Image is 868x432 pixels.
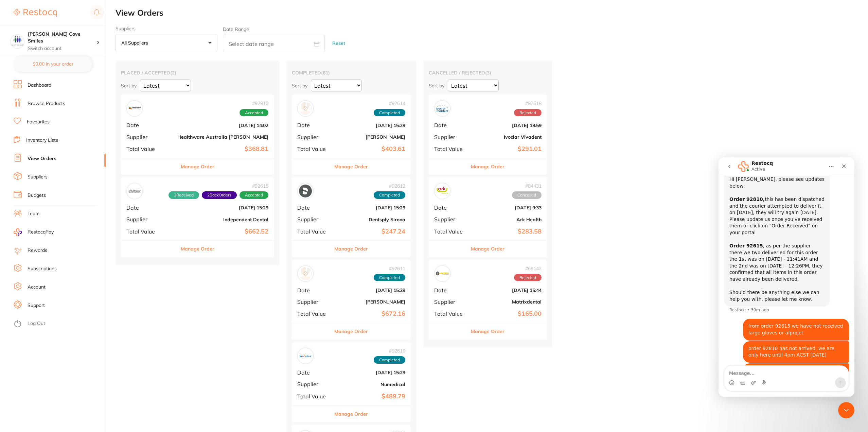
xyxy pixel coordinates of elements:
[374,109,405,117] span: Completed
[434,122,468,128] span: Date
[337,228,405,235] b: $247.24
[374,274,405,281] span: Completed
[21,223,27,228] button: Gif picker
[474,288,542,293] b: [DATE] 15:44
[126,228,172,235] span: Total Value
[474,145,542,153] b: $291.01
[514,266,542,271] span: # 69142
[14,318,104,329] button: Log Out
[719,157,854,397] iframe: Intercom live chat
[337,123,405,128] b: [DATE] 15:29
[374,266,405,271] span: # 92611
[28,174,48,180] a: Suppliers
[121,40,151,46] p: All suppliers
[116,26,217,31] label: Suppliers
[28,155,56,162] a: View Orders
[116,34,217,52] button: All suppliers
[512,183,542,189] span: # 84431
[28,284,46,291] a: Account
[292,83,307,89] p: Sort by
[337,382,405,387] b: Numedical
[128,185,141,197] img: Independent Dental
[28,320,45,327] a: Log Out
[299,102,312,115] img: Adam Dental
[28,247,47,254] a: Rewards
[297,216,332,222] span: Supplier
[297,381,332,387] span: Supplier
[337,299,405,305] b: [PERSON_NAME]
[126,134,172,140] span: Supplier
[299,267,312,280] img: Henry Schein Halas
[28,100,65,107] a: Browse Products
[337,310,405,317] b: $672.16
[434,216,468,222] span: Supplier
[177,205,268,210] b: [DATE] 15:29
[474,310,542,317] b: $165.00
[240,101,268,106] span: # 92810
[334,323,368,340] button: Manage Order
[181,241,214,257] button: Manage Order
[177,228,268,235] b: $662.52
[514,109,542,117] span: Rejected
[337,288,405,293] b: [DATE] 15:29
[121,177,274,257] div: Independent Dental#926153Received2BackOrdersAcceptedDate[DATE] 15:29SupplierIndependent DentalTot...
[14,9,57,17] img: Restocq Logo
[28,31,96,44] h4: Hallett Cove Smiles
[28,229,54,236] span: RestocqPay
[514,274,542,281] span: Rejected
[240,191,268,199] span: Accepted
[429,70,547,76] h2: cancelled / rejected ( 3 )
[28,45,96,52] p: Switch account
[297,287,332,293] span: Date
[374,101,405,106] span: # 92614
[429,83,444,89] p: Sort by
[297,299,332,305] span: Supplier
[471,158,504,175] button: Manage Order
[297,134,332,140] span: Supplier
[512,191,542,199] span: Cancelled
[28,210,39,217] a: Team
[330,34,347,52] button: Reset
[299,349,312,362] img: Numedical
[117,220,127,231] button: Send a message…
[471,323,504,340] button: Manage Order
[374,191,405,199] span: Completed
[337,205,405,210] b: [DATE] 15:29
[169,183,268,189] span: # 92615
[337,370,405,375] b: [DATE] 15:29
[474,205,542,210] b: [DATE] 9:33
[299,185,312,197] img: Dentsply Sirona
[474,134,542,140] b: Ivoclar Vivadent
[374,356,405,364] span: Completed
[337,217,405,222] b: Dentsply Sirona
[14,228,54,236] a: RestocqPay
[297,228,332,235] span: Total Value
[223,35,325,52] input: Select date range
[5,206,130,249] div: Sundeep says…
[297,311,332,317] span: Total Value
[436,102,449,115] img: Ivoclar Vivadent
[337,145,405,153] b: $403.61
[32,223,38,228] button: Upload attachment
[297,393,332,399] span: Total Value
[121,70,274,76] h2: placed / accepted ( 2 )
[126,122,172,128] span: Date
[337,393,405,400] b: $489.79
[297,369,332,376] span: Date
[474,299,542,305] b: Matrixdental
[11,35,24,48] img: Hallett Cove Smiles
[436,267,449,280] img: Matrixdental
[177,145,268,153] b: $368.81
[434,146,468,152] span: Total Value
